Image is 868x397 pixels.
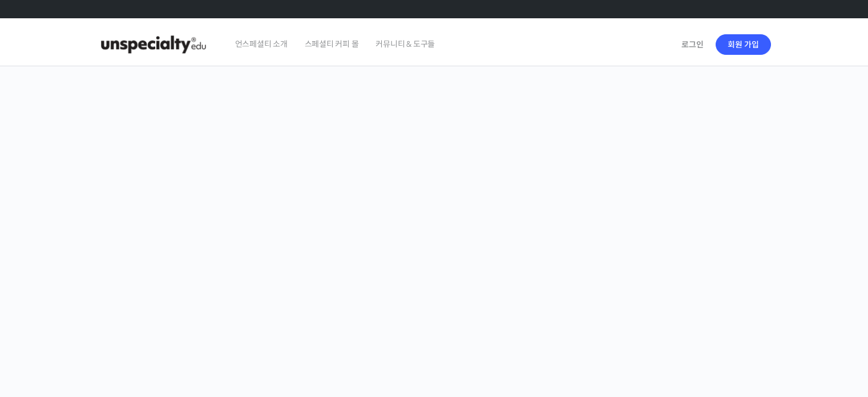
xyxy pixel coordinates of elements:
a: 스페셜티 커피 몰 [299,23,365,66]
a: 로그인 [675,31,710,58]
a: 언스페셜티 소개 [229,23,293,66]
span: 스페셜티 커피 몰 [305,22,359,66]
span: 커뮤니티 & 도구들 [376,22,435,66]
a: 커뮤니티 & 도구들 [370,23,441,66]
p: [PERSON_NAME]을 다하는 당신을 위해, 최고와 함께 만든 커피 클래스 [11,198,857,255]
a: 회원 가입 [716,34,771,55]
p: 시간과 장소에 구애받지 않고, 검증된 커리큘럼으로 [11,260,857,276]
span: 언스페셜티 소개 [235,22,288,66]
